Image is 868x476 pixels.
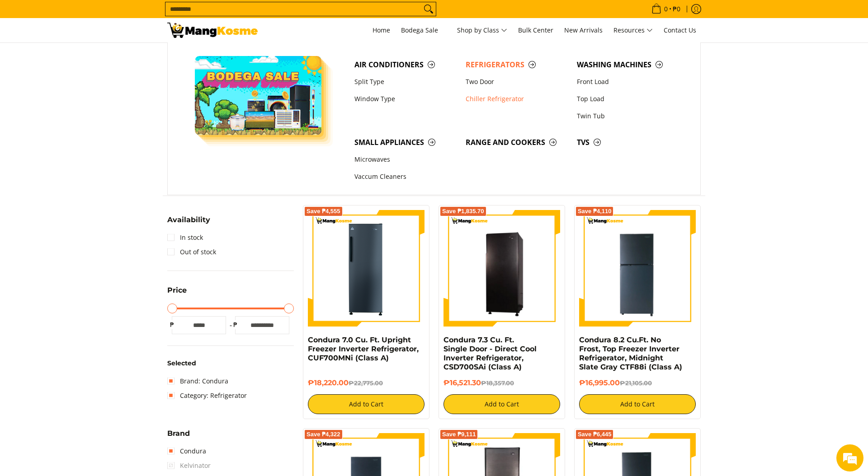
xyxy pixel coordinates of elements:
[231,320,240,329] span: ₱
[167,216,210,230] summary: Open
[578,209,612,214] span: Save ₱4,110
[267,18,701,42] nav: Main Menu
[564,26,603,34] span: New Arrivals
[350,56,461,73] a: Air Conditioners
[167,216,210,224] span: Availability
[579,210,696,327] img: Condura 8.2 Cu.Ft. No Frost, Top Freezer Inverter Refrigerator, Midnight Slate Gray CTF88i (Class A)
[560,18,607,42] a: New Arrivals
[579,378,696,387] h6: ₱16,995.00
[167,388,247,403] a: Category: Refrigerator
[307,209,340,214] span: Save ₱4,555
[167,230,203,245] a: In stock
[461,56,572,73] a: Refrigerators
[167,245,216,259] a: Out of stock
[167,287,187,301] summary: Open
[308,394,425,414] button: Add to Cart
[514,18,558,42] a: Bulk Center
[373,26,390,34] span: Home
[443,336,537,371] a: Condura 7.3 Cu. Ft. Single Door - Direct Cool Inverter Refrigerator, CSD700SAi (Class A)
[572,73,684,90] a: Front Load
[572,90,684,107] a: Top Load
[148,5,170,26] div: Minimize live chat window
[466,137,568,148] span: Range and Cookers
[396,18,451,42] a: Bodega Sale
[350,134,461,151] a: Small Appliances
[368,18,395,42] a: Home
[167,320,176,329] span: ₱
[354,59,457,70] span: Air Conditioners
[443,378,560,387] h6: ₱16,521.30
[671,6,682,12] span: ₱0
[457,25,507,36] span: Shop by Class
[167,430,190,437] span: Brand
[609,18,657,42] a: Resources
[350,151,461,168] a: Microwaves
[167,23,258,38] img: Bodega Sale Refrigerator l Mang Kosme: Home Appliances Warehouse Sale Chiller Refrigerator
[579,394,696,414] button: Add to Cart
[461,134,572,151] a: Range and Cookers
[350,168,461,186] a: Vaccum Cleaners
[167,458,211,473] span: Kelvinator
[579,336,682,371] a: Condura 8.2 Cu.Ft. No Frost, Top Freezer Inverter Refrigerator, Midnight Slate Gray CTF88i (Class A)
[354,137,457,148] span: Small Appliances
[307,432,340,437] span: Save ₱4,322
[572,107,684,125] a: Twin Tub
[659,18,701,42] a: Contact Us
[167,430,190,444] summary: Open
[308,210,425,327] img: Condura 7.0 Cu. Ft. Upright Freezer Inverter Refrigerator, CUF700MNi (Class A)
[577,59,679,70] span: Washing Machines
[401,25,446,36] span: Bodega Sale
[167,287,187,294] span: Price
[577,137,679,148] span: TVs
[308,336,419,362] a: Condura 7.0 Cu. Ft. Upright Freezer Inverter Refrigerator, CUF700MNi (Class A)
[518,26,553,34] span: Bulk Center
[578,432,612,437] span: Save ₱6,445
[453,18,512,42] a: Shop by Class
[5,247,172,278] textarea: Type your message and hit 'Enter'
[350,73,461,90] a: Split Type
[620,379,652,387] del: ₱21,105.00
[663,6,669,12] span: 0
[421,2,436,16] button: Search
[442,209,484,214] span: Save ₱1,835.70
[167,374,228,388] a: Brand: Condura
[461,90,572,107] a: Chiller Refrigerator
[443,211,560,325] img: Condura 7.3 Cu. Ft. Single Door - Direct Cool Inverter Refrigerator, CSD700SAi (Class A)
[52,114,125,205] span: We're online!
[350,90,461,107] a: Window Type
[572,134,684,151] a: TVs
[461,73,572,90] a: Two Door
[649,4,683,14] span: •
[47,51,152,62] div: Chat with us now
[664,26,696,34] span: Contact Us
[349,379,383,387] del: ₱22,775.00
[613,25,653,36] span: Resources
[466,59,568,70] span: Refrigerators
[443,394,560,414] button: Add to Cart
[442,432,476,437] span: Save ₱9,111
[195,56,321,135] img: Bodega Sale
[308,378,425,387] h6: ₱18,220.00
[572,56,684,73] a: Washing Machines
[481,379,514,387] del: ₱18,357.00
[167,444,206,458] a: Condura
[167,359,294,368] h6: Selected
